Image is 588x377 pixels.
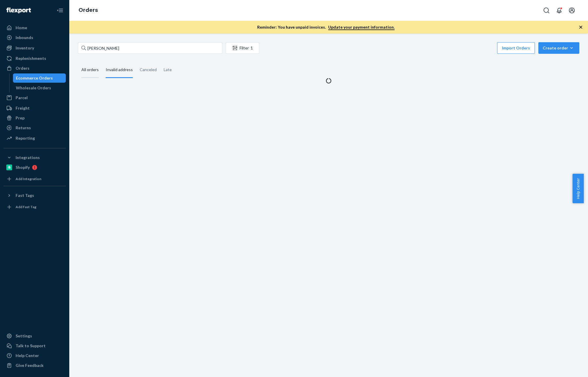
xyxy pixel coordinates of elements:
[251,45,253,51] div: 1
[16,65,29,71] div: Orders
[16,333,32,339] div: Settings
[106,62,133,78] div: Invalid address
[16,85,51,91] div: Wholesale Orders
[16,363,44,368] div: Give Feedback
[3,174,66,184] a: Add Integration
[81,62,99,78] div: All orders
[3,54,66,63] a: Replenishments
[140,62,157,77] div: Canceled
[16,45,34,51] div: Inventory
[3,123,66,132] a: Returns
[16,193,34,198] div: Fast Tags
[3,341,66,350] a: Talk to Support
[16,115,25,121] div: Prep
[3,331,66,341] a: Settings
[543,45,575,51] div: Create order
[541,5,552,16] button: Open Search Box
[16,105,30,111] div: Freight
[78,42,222,54] input: Search orders
[3,361,66,370] button: Give Feedback
[3,202,66,212] a: Add Fast Tag
[16,135,35,141] div: Reporting
[6,8,31,13] img: Flexport logo
[3,113,66,123] a: Prep
[3,351,66,360] a: Help Center
[16,25,27,31] div: Home
[3,191,66,200] button: Fast Tags
[257,24,395,30] p: Reminder: You have unpaid invoices.
[16,204,36,209] div: Add Fast Tag
[3,134,66,143] a: Reporting
[572,174,584,203] button: Help Center
[3,43,66,53] a: Inventory
[3,104,66,113] a: Freight
[16,176,41,181] div: Add Integration
[16,155,40,160] div: Integrations
[3,33,66,42] a: Inbounds
[497,42,535,54] button: Import Orders
[16,95,28,101] div: Parcel
[79,7,98,13] a: Orders
[16,35,33,40] div: Inbounds
[16,75,53,81] div: Ecommerce Orders
[566,5,578,16] button: Open account menu
[538,42,579,54] button: Create order
[16,56,46,61] div: Replenishments
[74,2,102,19] ol: breadcrumbs
[226,42,259,54] button: Filter
[3,153,66,162] button: Integrations
[16,165,30,170] div: Shopify
[3,64,66,73] a: Orders
[13,73,66,83] a: Ecommerce Orders
[54,5,66,16] button: Close Navigation
[553,5,565,16] button: Open notifications
[328,25,395,30] a: Update your payment information.
[3,23,66,32] a: Home
[3,93,66,102] a: Parcel
[3,163,66,172] a: Shopify
[164,62,172,77] div: Late
[226,45,259,51] div: Filter
[16,353,39,358] div: Help Center
[16,343,46,349] div: Talk to Support
[16,125,31,131] div: Returns
[13,83,66,93] a: Wholesale Orders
